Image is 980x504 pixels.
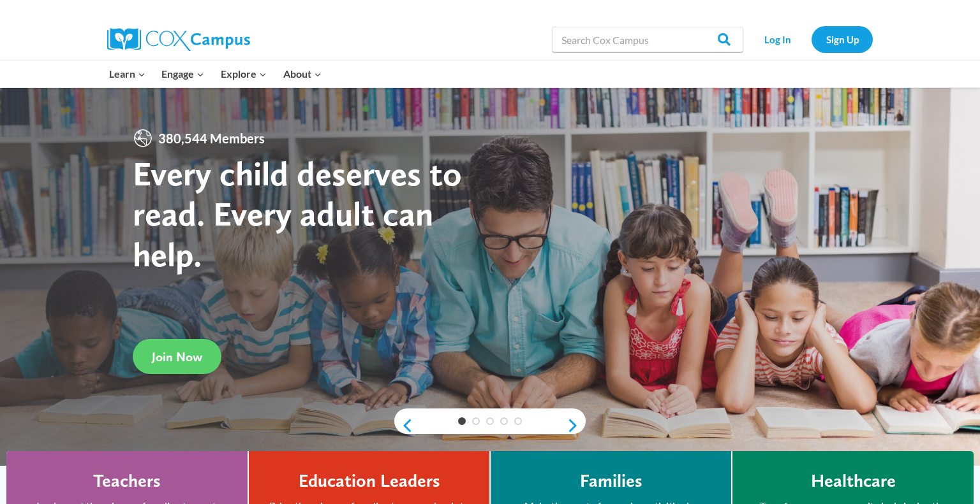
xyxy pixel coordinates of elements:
[133,153,462,275] strong: Every child deserves to read. Every adult can help.
[552,27,743,52] input: Search Cox Campus
[500,417,508,425] a: 4
[394,413,586,438] div: content slider buttons
[221,66,267,82] span: Explore
[161,66,204,82] span: Engage
[394,418,413,433] a: previous
[101,61,329,87] nav: Primary Navigation
[133,339,221,374] a: Join Now
[153,128,270,148] span: 380,544 Members
[750,26,873,52] nav: Secondary Navigation
[750,26,805,52] a: Log In
[458,417,466,425] a: 1
[107,28,250,51] img: Cox Campus
[812,26,873,52] a: Sign Up
[811,470,896,492] h4: Healthcare
[580,470,642,492] h4: Families
[486,417,494,425] a: 3
[152,349,202,364] span: Join Now
[299,470,440,492] h4: Education Leaders
[93,470,161,492] h4: Teachers
[283,66,322,82] span: About
[472,417,480,425] a: 2
[514,417,522,425] a: 5
[567,418,586,433] a: next
[109,66,145,82] span: Learn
